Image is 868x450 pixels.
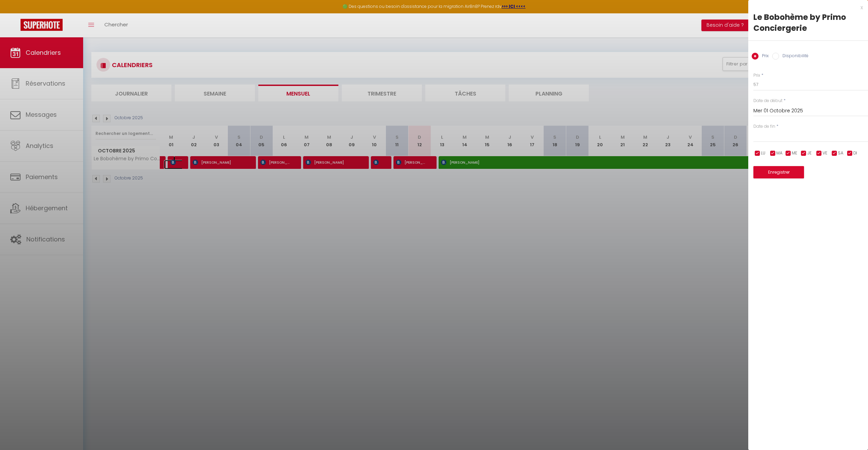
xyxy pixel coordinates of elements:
[792,150,797,157] span: ME
[759,53,769,60] label: Prix
[753,12,863,34] div: Le Bobohème by Primo Conciergerie
[761,150,765,157] span: LU
[753,123,775,130] label: Date de fin
[779,53,808,60] label: Disponibilité
[822,150,827,157] span: VE
[776,150,782,157] span: MA
[748,3,863,12] div: x
[838,150,843,157] span: SA
[807,150,812,157] span: JE
[753,98,782,104] label: Date de début
[753,166,804,178] button: Enregistrer
[753,72,760,79] label: Prix
[853,150,857,157] span: DI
